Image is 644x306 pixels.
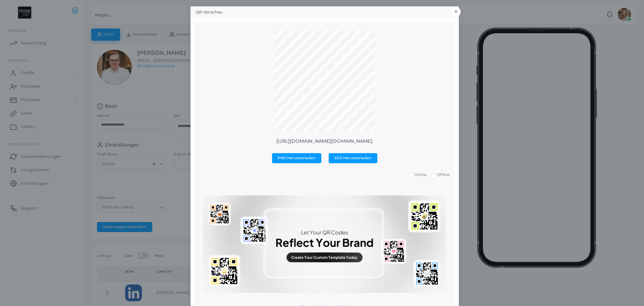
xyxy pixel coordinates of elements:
[437,172,450,177] span: Offline
[334,156,371,160] span: SVG Herunterladen
[329,153,377,163] button: SVG Herunterladen
[203,195,446,293] img: No qr templates
[272,153,321,163] button: PNG Herunterladen
[278,156,315,160] span: PNG Herunterladen
[199,138,450,144] p: [URL][DOMAIN_NAME][DOMAIN_NAME]
[451,7,461,16] button: Close
[415,172,427,177] span: Online
[196,9,222,15] h5: QR-Vorschau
